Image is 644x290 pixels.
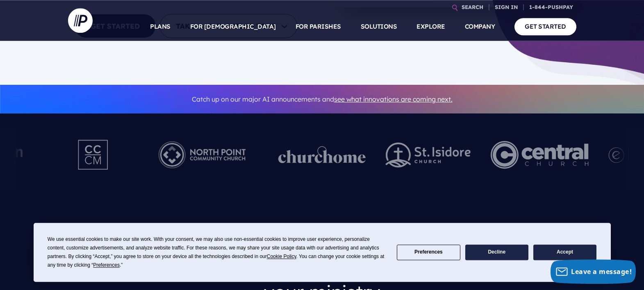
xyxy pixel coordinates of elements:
a: SOLUTIONS [361,12,397,41]
button: Leave a message! [551,259,636,284]
img: Pushpay_Logo__CCM [61,132,126,177]
a: EXPLORE [416,12,445,41]
a: FOR PARISHES [296,12,341,41]
img: Central Church Henderson NV [490,132,588,177]
div: We use essential cookies to make our site work. With your consent, we may also use non-essential ... [48,235,387,270]
button: Preferences [397,245,460,261]
a: COMPANY [465,12,495,41]
div: Cookie Consent Prompt [34,223,611,282]
img: Pushpay_Logo__NorthPoint [146,132,258,177]
span: Preferences [93,262,120,268]
span: Cookie Policy [267,254,296,259]
a: FOR [DEMOGRAPHIC_DATA] [190,12,276,41]
img: pp_logos_2 [385,143,471,168]
span: Leave a message! [571,267,632,276]
button: Decline [465,245,528,261]
a: GET STARTED [514,18,576,35]
a: see what innovations are coming next. [334,95,453,103]
p: Catch up on our major AI announcements and [75,90,570,109]
img: pp_logos_1 [278,146,366,163]
a: PLANS [150,12,171,41]
button: Accept [533,245,596,261]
